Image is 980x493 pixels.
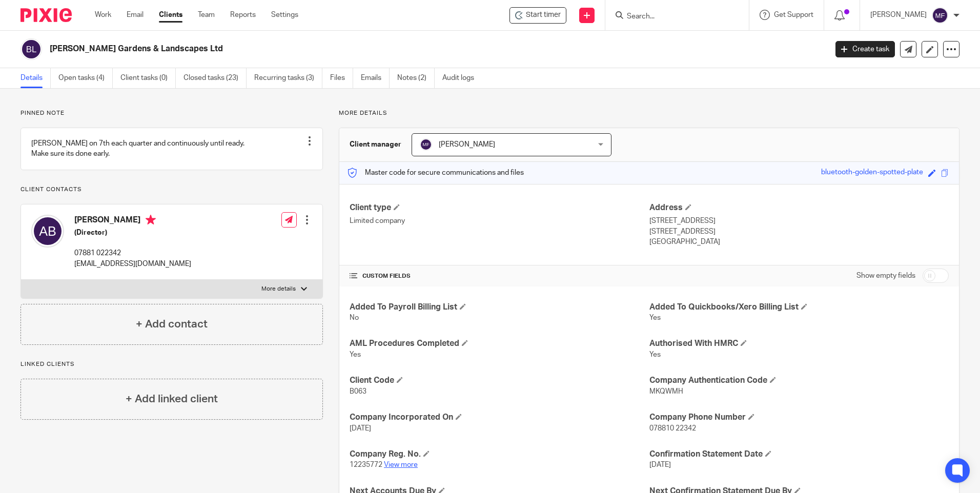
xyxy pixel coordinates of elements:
span: [DATE] [350,425,371,432]
h5: (Director) [74,228,191,238]
a: Team [198,10,215,20]
a: Details [21,68,51,88]
i: Primary [146,215,156,225]
h4: Address [649,202,949,213]
span: Get Support [774,11,813,18]
a: Closed tasks (23) [183,68,247,88]
span: Yes [649,314,661,321]
p: [GEOGRAPHIC_DATA] [649,237,949,247]
span: Yes [350,351,361,358]
img: svg%3E [420,138,432,151]
span: 078810 22342 [649,425,696,432]
h3: Client manager [350,139,401,150]
a: Notes (2) [397,68,435,88]
a: Recurring tasks (3) [254,68,322,88]
label: Show empty fields [856,271,915,281]
h4: CUSTOM FIELDS [350,272,649,280]
a: Files [330,68,353,88]
h2: [PERSON_NAME] Gardens & Landscapes Ltd [50,44,666,54]
a: Clients [159,10,182,20]
span: B063 [350,388,366,395]
p: Pinned note [21,109,323,117]
p: Linked clients [21,360,323,368]
span: [PERSON_NAME] [439,141,495,148]
h4: [PERSON_NAME] [74,215,191,228]
span: MKQWMH [649,388,683,395]
h4: Added To Payroll Billing List [350,302,649,313]
h4: Confirmation Statement Date [649,449,949,460]
a: Create task [835,41,895,57]
h4: + Add linked client [126,391,218,407]
h4: AML Procedures Completed [350,338,649,349]
h4: Client Code [350,375,649,386]
a: Settings [271,10,298,20]
a: View more [384,461,418,468]
p: Client contacts [21,186,323,194]
a: Reports [230,10,256,20]
img: svg%3E [21,38,42,60]
p: [EMAIL_ADDRESS][DOMAIN_NAME] [74,259,191,269]
span: 12235772 [350,461,382,468]
a: Client tasks (0) [120,68,176,88]
h4: Company Authentication Code [649,375,949,386]
h4: + Add contact [136,316,208,332]
img: svg%3E [31,215,64,248]
p: More details [261,285,296,293]
h4: Added To Quickbooks/Xero Billing List [649,302,949,313]
div: Barrigan's Gardens & Landscapes Ltd [509,7,566,24]
span: [DATE] [649,461,671,468]
p: [STREET_ADDRESS] [649,216,949,226]
a: Audit logs [442,68,482,88]
a: Work [95,10,111,20]
h4: Company Incorporated On [350,412,649,423]
p: [PERSON_NAME] [870,10,927,20]
div: bluetooth-golden-spotted-plate [821,167,923,179]
img: svg%3E [932,7,948,24]
p: [STREET_ADDRESS] [649,227,949,237]
span: Yes [649,351,661,358]
img: Pixie [21,8,72,22]
a: Emails [361,68,390,88]
h4: Authorised With HMRC [649,338,949,349]
h4: Company Reg. No. [350,449,649,460]
p: Master code for secure communications and files [347,168,524,178]
p: More details [339,109,959,117]
h4: Client type [350,202,649,213]
span: Start timer [526,10,561,20]
span: No [350,314,359,321]
input: Search [626,12,718,22]
a: Open tasks (4) [58,68,113,88]
p: Limited company [350,216,649,226]
p: 07881 022342 [74,248,191,258]
a: Email [127,10,144,20]
h4: Company Phone Number [649,412,949,423]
